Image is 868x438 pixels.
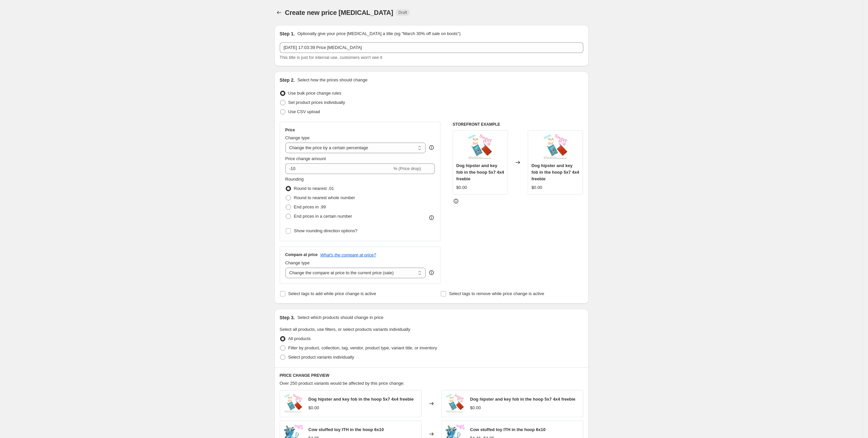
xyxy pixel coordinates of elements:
span: Use bulk price change rules [288,91,341,96]
span: Round to nearest .01 [294,186,334,191]
span: Use CSV upload [288,109,320,114]
span: Show rounding direction options? [294,228,357,233]
span: Draft [398,10,407,15]
span: Change type [285,135,310,140]
span: Dog hipster and key fob in the hoop 5x7 4x4 freebie [470,397,576,402]
span: Round to nearest whole number [294,195,355,200]
div: $0.00 [531,184,542,191]
p: Optionally give your price [MEDICAL_DATA] a title (eg "March 30% off sale on boots") [297,30,460,37]
span: Dog hipster and key fob in the hoop 5x7 4x4 freebie [531,163,579,181]
span: Select tags to remove while price change is active [449,291,544,296]
span: Set product prices individually [288,100,345,105]
p: Select how the prices should change [297,77,367,83]
span: This title is just for internal use, customers won't see it [280,55,382,60]
h6: STOREFRONT EXAMPLE [453,122,583,127]
img: Dog_hipster_and_key_fob_5x7_4x4_freebie_in_the_hoop_80x.jpg [283,394,303,414]
span: Change type [285,260,310,265]
span: Cow stuffed toy ITH in the hoop 6x10 [470,427,546,432]
div: help [428,269,435,276]
img: Dog_hipster_and_key_fob_5x7_4x4_freebie_in_the_hoop_80x.jpg [467,134,493,160]
span: Create new price [MEDICAL_DATA] [285,9,393,16]
span: Filter by product, collection, tag, vendor, product type, variant title, or inventory [288,345,437,350]
img: Dog_hipster_and_key_fob_5x7_4x4_freebie_in_the_hoop_80x.jpg [445,394,465,414]
span: Over 250 product variants would be affected by this price change: [280,381,405,386]
span: % (Price drop) [393,166,421,171]
h2: Step 3. [280,314,295,321]
input: 30% off holiday sale [280,42,583,53]
span: Cow stuffed toy ITH in the hoop 6x10 [309,427,384,432]
span: Rounding [285,177,304,182]
div: $0.00 [470,405,481,411]
span: Dog hipster and key fob in the hoop 5x7 4x4 freebie [456,163,504,181]
span: Select all products, use filters, or select products variants individually [280,327,410,332]
span: End prices in .99 [294,204,326,209]
h2: Step 2. [280,77,295,83]
span: End prices in a certain number [294,214,352,219]
button: Price change jobs [274,8,284,17]
button: What's the compare at price? [320,252,376,257]
img: Dog_hipster_and_key_fob_5x7_4x4_freebie_in_the_hoop_80x.jpg [542,134,569,160]
h3: Compare at price [285,252,318,257]
div: $0.00 [309,405,319,411]
span: Dog hipster and key fob in the hoop 5x7 4x4 freebie [309,397,414,402]
h2: Step 1. [280,30,295,37]
p: Select which products should change in price [297,314,383,321]
input: -15 [285,163,392,174]
h3: Price [285,127,295,133]
span: Select product variants individually [288,355,354,360]
span: All products [288,336,311,341]
div: $0.00 [456,184,467,191]
div: help [428,144,435,151]
h6: PRICE CHANGE PREVIEW [280,373,583,378]
span: Select tags to add while price change is active [288,291,376,296]
span: Price change amount [285,156,326,161]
